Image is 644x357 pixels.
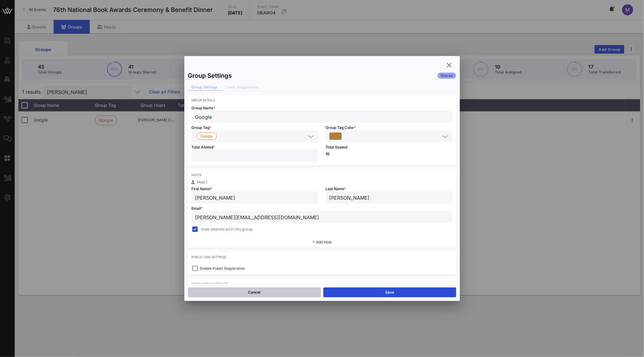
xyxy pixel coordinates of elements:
[438,73,456,79] div: Shared
[192,173,453,177] div: Hosts
[323,287,456,297] button: Save
[192,282,453,286] div: Host Access Settings
[192,98,453,102] div: Group Details
[192,255,453,259] div: Public Link Settings
[188,72,232,79] div: Group Settings
[201,133,213,140] span: Google
[192,186,213,191] span: First Name
[312,240,332,244] button: Add Host
[197,180,208,184] span: Host 1
[201,226,253,232] span: Host attends with this group
[316,240,332,244] span: Add Host
[192,106,216,110] span: Group Name
[192,125,212,130] span: Group Tag
[326,152,453,156] p: 10
[188,287,321,297] button: Cancel
[326,145,348,149] span: Total Seated
[192,206,203,211] span: Email
[326,186,346,191] span: Last Name
[200,265,245,272] span: Enable Public Registration
[192,130,318,142] div: Google
[326,125,356,130] span: Group Tag Color
[192,145,215,149] span: Total Alloted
